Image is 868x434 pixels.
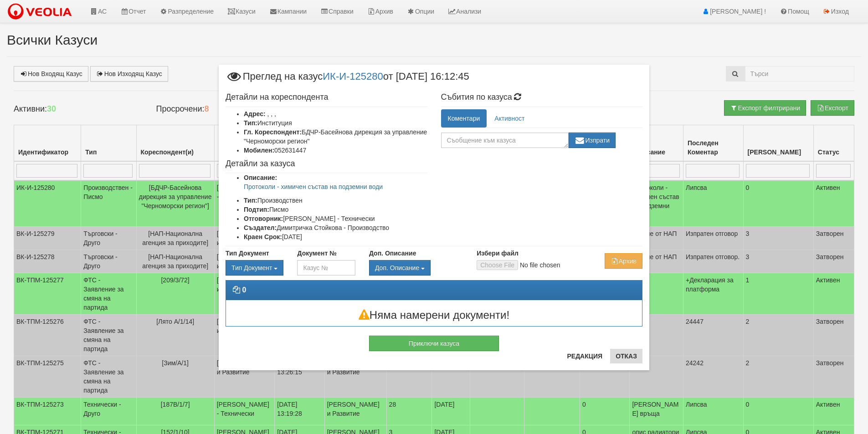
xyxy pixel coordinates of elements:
a: Активност [488,109,531,128]
label: Тип Документ [226,249,269,258]
label: Доп. Описание [369,249,416,258]
input: Казус № [297,260,355,276]
li: [DATE] [244,232,427,241]
span: Преглед на казус от [DATE] 16:12:45 [226,71,469,88]
h3: Няма намерени документи! [226,309,642,321]
b: Подтип: [244,206,269,213]
li: Институция [244,118,427,128]
b: Създател: [244,224,277,231]
button: Приключи казуса [369,336,499,351]
b: Гл. Кореспондент: [244,128,302,136]
label: Избери файл [477,249,519,258]
b: Тип: [244,197,257,204]
div: Двоен клик, за изчистване на избраната стойност. [369,260,463,276]
strong: 0 [242,286,246,294]
li: Димитричка Стойкова - Производство [244,223,427,232]
label: Документ № [297,249,336,258]
li: 052631447 [244,146,427,155]
button: Тип Документ [226,260,283,276]
button: Отказ [610,349,642,363]
span: Тип Документ [231,264,272,271]
li: Писмо [244,205,427,214]
button: Изпрати [569,133,616,148]
h4: Детайли за казуса [226,159,427,168]
li: [PERSON_NAME] - Технически [244,214,427,223]
a: Коментари [441,109,487,128]
button: Доп. Описание [369,260,431,276]
p: Протоколи - химичен състав на подземни води [244,182,427,191]
a: ИК-И-125280 [323,70,383,82]
span: Доп. Описание [375,264,419,271]
b: Мобилен: [244,147,274,154]
h4: Детайли на кореспондента [226,93,427,102]
b: Описание: [244,174,277,181]
h4: Събития по казуса [441,93,643,102]
b: Краен Срок: [244,233,282,240]
button: Редакция [561,349,608,363]
button: Архив [605,253,642,269]
b: Отговорник: [244,215,283,222]
b: Тип: [244,119,257,127]
li: Производствен [244,196,427,205]
span: , , , [267,110,276,117]
b: Адрес: [244,110,266,117]
li: БДЧР-Басейнова дирекция за управление "Черноморски регион" [244,128,427,146]
div: Двоен клик, за изчистване на избраната стойност. [226,260,283,276]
